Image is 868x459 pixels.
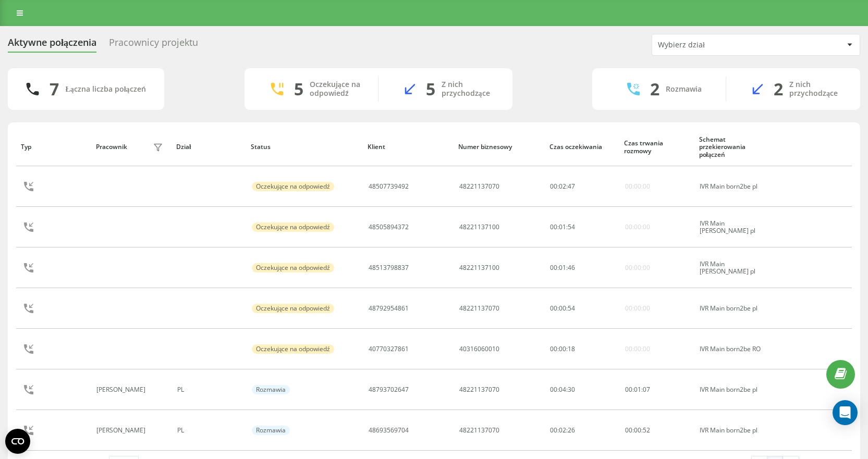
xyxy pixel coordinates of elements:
div: Czas trwania rozmowy [624,140,689,155]
div: 5 [426,79,435,99]
div: Schemat przekierowania połączeń [699,136,772,158]
span: 54 [568,222,575,231]
div: Oczekujące na odpowiedź [252,344,334,354]
div: : : [550,224,575,231]
div: Wybierz dział [658,41,783,49]
div: Numer biznesowy [458,143,539,151]
div: Czas oczekiwania [549,143,615,151]
div: 48221137100 [459,224,499,231]
span: 01 [559,263,566,272]
div: Rozmawia [252,426,290,435]
div: PL [177,427,240,434]
span: 00 [550,344,557,353]
div: Pracownicy projektu [109,37,198,53]
div: 48221137070 [459,386,499,393]
div: Dział [176,143,241,151]
div: IVR Main born2be pl [700,305,771,312]
div: 00:00:00 [625,305,650,312]
div: 00:00:00 [625,183,650,190]
div: 48221137070 [459,305,499,312]
div: 00:00:00 [625,264,650,271]
span: 00 [550,222,557,231]
div: Aktywne połączenia [8,37,96,53]
div: IVR Main born2be RO [700,345,771,353]
div: Rozmawia [252,385,290,394]
div: Łączna liczba połączeń [65,85,145,94]
div: Status [251,143,358,151]
span: 00 [559,344,566,353]
div: 48221137100 [459,264,499,271]
span: 00 [625,385,632,394]
div: IVR Main born2be pl [700,183,771,190]
span: 01 [634,385,641,394]
div: 00:02:26 [550,427,613,434]
div: Typ [21,143,86,151]
div: 48792954861 [369,305,409,312]
div: PL [177,386,240,393]
div: [PERSON_NAME] [96,427,148,434]
div: 48513798837 [369,264,409,271]
div: Klient [368,143,448,151]
div: IVR Main [PERSON_NAME] pl [700,260,771,276]
span: 00 [559,304,566,313]
div: Rozmawia [666,85,702,94]
div: 48793702647 [369,386,409,393]
div: IVR Main [PERSON_NAME] pl [700,220,771,235]
div: : : [550,183,575,190]
div: IVR Main born2be pl [700,386,771,393]
span: 00 [550,263,557,272]
div: 2 [774,79,783,99]
span: 18 [568,344,575,353]
div: : : [625,386,650,393]
div: IVR Main born2be pl [700,427,771,434]
span: 54 [568,304,575,313]
span: 47 [568,182,575,191]
div: : : [550,305,575,312]
div: Pracownik [96,143,127,151]
div: : : [550,345,575,353]
div: : : [625,427,650,434]
span: 52 [643,426,650,435]
span: 46 [568,263,575,272]
div: Oczekujące na odpowiedź [252,263,334,272]
div: 2 [650,79,659,99]
span: 07 [643,385,650,394]
div: 48505894372 [369,224,409,231]
div: 5 [294,79,303,99]
span: 00 [625,426,632,435]
div: 40316060010 [459,345,499,353]
div: 48693569704 [369,427,409,434]
span: 00 [550,182,557,191]
div: 48507739492 [369,183,409,190]
button: Open CMP widget [5,429,30,454]
div: Oczekujące na odpowiedź [252,304,334,313]
div: 00:04:30 [550,386,613,393]
div: Oczekujące na odpowiedź [252,222,334,232]
div: [PERSON_NAME] [96,386,148,393]
div: 48221137070 [459,427,499,434]
div: 48221137070 [459,183,499,190]
div: Z nich przychodzące [789,80,845,98]
div: Oczekujące na odpowiedź [252,182,334,191]
span: 00 [634,426,641,435]
span: 01 [559,222,566,231]
span: 00 [550,304,557,313]
div: Z nich przychodzące [442,80,497,98]
span: 02 [559,182,566,191]
div: Open Intercom Messenger [833,400,858,425]
div: Oczekujące na odpowiedź [310,80,362,98]
div: 7 [50,79,59,99]
div: 00:00:00 [625,224,650,231]
div: : : [550,264,575,271]
div: 00:00:00 [625,345,650,353]
div: 40770327861 [369,345,409,353]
